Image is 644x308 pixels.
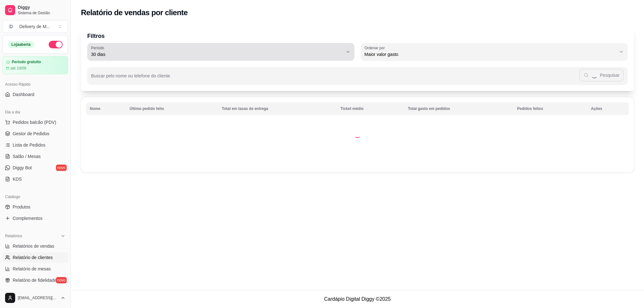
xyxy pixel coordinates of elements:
span: Diggy Bot [13,165,32,171]
a: Relatórios de vendas [3,241,68,251]
a: KDS [3,174,68,184]
a: Complementos [3,213,68,223]
div: Delivery de M ... [19,23,50,30]
h2: Relatório de vendas por cliente [81,8,188,18]
div: Dia a dia [3,107,68,117]
label: Ordenar por [365,45,387,51]
a: Relatório de mesas [3,264,68,274]
button: Pedidos balcão (PDV) [3,117,68,127]
div: Loading [354,132,361,138]
div: Catálogo [3,192,68,202]
a: Relatório de fidelidadenovo [3,275,68,285]
span: Maior valor gasto [365,51,616,57]
span: Diggy [18,5,65,10]
span: Gestor de Pedidos [13,130,49,137]
a: Produtos [3,202,68,212]
button: Alterar Status [49,41,63,48]
a: Dashboard [3,89,68,100]
span: Complementos [13,215,42,221]
a: Gestor de Pedidos [3,129,68,139]
input: Buscar pelo nome ou telefone do cliente [91,75,579,82]
span: 30 dias [91,51,343,57]
a: DiggySistema de Gestão [3,3,68,18]
span: Relatórios de vendas [13,243,54,249]
button: Ordenar porMaior valor gasto [361,43,628,61]
span: Lista de Pedidos [13,142,46,148]
article: Período gratuito [12,60,41,64]
div: Acesso Rápido [3,79,68,89]
span: Relatório de mesas [13,266,51,272]
p: Filtros [87,32,628,40]
span: Relatório de clientes [13,254,53,261]
button: [EMAIL_ADDRESS][DOMAIN_NAME] [3,290,68,305]
footer: Cardápio Digital Diggy © 2025 [71,290,644,308]
span: Dashboard [13,91,34,98]
a: Relatório de clientes [3,252,68,263]
span: [EMAIL_ADDRESS][DOMAIN_NAME] [18,295,58,300]
span: D [8,23,14,30]
a: Período gratuitoaté 19/09 [3,56,68,74]
span: Salão / Mesas [13,153,41,160]
a: Lista de Pedidos [3,140,68,150]
button: Select a team [3,20,68,33]
article: até 19/09 [10,66,26,71]
a: Salão / Mesas [3,151,68,161]
button: Período30 dias [87,43,354,61]
span: KDS [13,176,22,182]
a: Diggy Botnovo [3,163,68,173]
label: Período [91,45,106,51]
span: Produtos [13,204,30,210]
div: Loja aberta [8,41,34,48]
span: Relatório de fidelidade [13,277,57,283]
span: Sistema de Gestão [18,10,65,15]
span: Relatórios [5,233,22,239]
span: Pedidos balcão (PDV) [13,119,56,125]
